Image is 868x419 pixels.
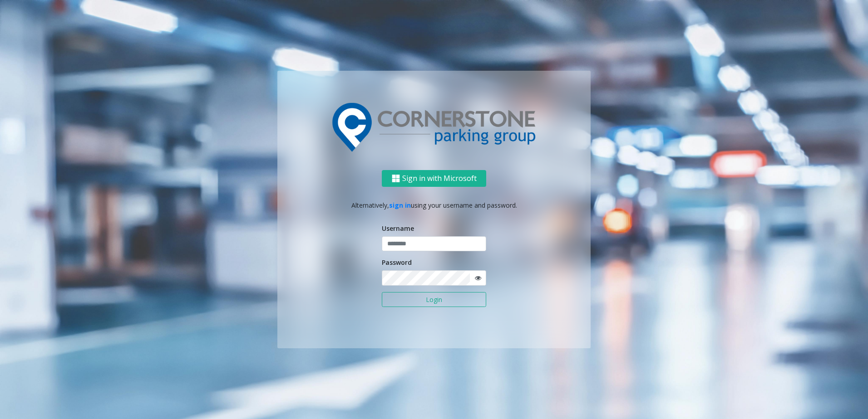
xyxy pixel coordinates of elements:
[382,224,414,233] label: Username
[286,200,582,210] p: Alternatively, using your username and password.
[382,170,486,187] button: Sign in with Microsoft
[389,201,411,209] a: sign in
[382,292,486,307] button: Login
[382,258,412,267] label: Password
